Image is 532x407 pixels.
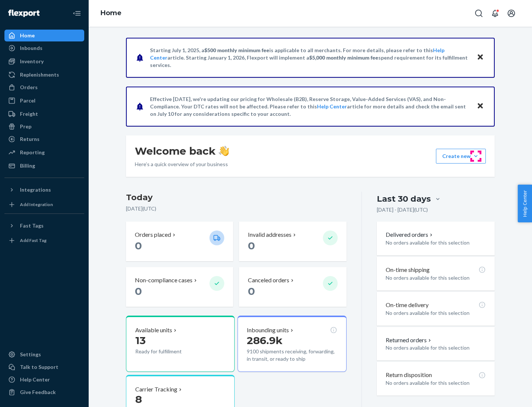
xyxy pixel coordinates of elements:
[20,376,50,383] div: Help Center
[126,205,347,212] p: [DATE] ( UTC )
[95,3,127,24] ol: breadcrumbs
[135,285,142,297] span: 0
[518,185,532,222] button: Help Center
[20,58,44,65] div: Inventory
[135,334,146,347] span: 13
[4,220,84,232] button: Fast Tags
[4,184,84,196] button: Integrations
[126,192,347,203] h3: Today
[135,393,142,406] span: 8
[135,231,171,239] p: Orders placed
[150,47,470,69] p: Starting July 1, 2025, a is applicable to all merchants. For more details, please refer to this a...
[135,239,142,252] span: 0
[4,121,84,132] a: Prep
[20,186,51,194] div: Integrations
[377,206,428,213] p: [DATE] - [DATE] ( UTC )
[386,266,430,274] p: On-time shipping
[4,199,84,211] a: Add Integration
[239,222,346,261] button: Invalid addresses 0
[4,235,84,246] a: Add Fast Tag
[100,9,122,17] a: Home
[135,385,177,394] p: Carrier Tracking
[4,361,84,373] a: Talk to Support
[135,276,192,285] p: Non-compliance cases
[20,237,47,243] div: Add Fast Tag
[471,6,486,21] button: Open Search Box
[20,71,59,78] div: Replenishments
[135,161,229,168] p: Here’s a quick overview of your business
[475,101,485,112] button: Close
[20,123,31,130] div: Prep
[126,316,235,372] button: Available units13Ready for fulfillment
[317,103,347,110] a: Help Center
[436,149,486,164] button: Create new
[386,274,486,282] p: No orders available for this selection
[8,10,40,17] img: Flexport logo
[386,379,486,387] p: No orders available for this selection
[20,110,38,118] div: Freight
[20,44,42,52] div: Inbounds
[4,81,84,93] a: Orders
[247,326,289,334] p: Inbounding units
[386,371,432,379] p: Return disposition
[386,239,486,246] p: No orders available for this selection
[204,47,269,53] span: $500 monthly minimum fee
[248,239,255,252] span: 0
[135,326,172,334] p: Available units
[20,162,35,169] div: Billing
[20,388,56,396] div: Give Feedback
[504,6,519,21] button: Open account menu
[386,344,486,351] p: No orders available for this selection
[386,301,429,309] p: On-time delivery
[386,231,434,239] button: Delivered orders
[20,363,58,371] div: Talk to Support
[135,144,229,158] h1: Welcome back
[4,95,84,107] a: Parcel
[69,6,84,21] button: Close Navigation
[377,193,431,205] div: Last 30 days
[4,374,84,386] a: Help Center
[248,276,289,285] p: Canceled orders
[20,84,38,91] div: Orders
[20,97,35,104] div: Parcel
[475,52,485,63] button: Close
[248,285,255,297] span: 0
[4,147,84,158] a: Reporting
[386,336,433,344] button: Returned orders
[150,95,470,118] p: Effective [DATE], we're updating our pricing for Wholesale (B2B), Reserve Storage, Value-Added Se...
[126,222,233,261] button: Orders placed 0
[247,334,283,347] span: 286.9k
[20,201,53,208] div: Add Integration
[20,32,35,39] div: Home
[4,55,84,67] a: Inventory
[4,349,84,360] a: Settings
[20,149,45,156] div: Reporting
[238,316,346,372] button: Inbounding units286.9k9100 shipments receiving, forwarding, in transit, or ready to ship
[135,348,204,355] p: Ready for fulfillment
[4,108,84,120] a: Freight
[4,133,84,145] a: Returns
[219,146,229,156] img: hand-wave emoji
[239,267,346,307] button: Canceled orders 0
[4,160,84,172] a: Billing
[4,69,84,81] a: Replenishments
[20,135,40,143] div: Returns
[4,386,84,398] button: Give Feedback
[4,30,84,41] a: Home
[247,348,337,363] p: 9100 shipments receiving, forwarding, in transit, or ready to ship
[248,231,291,239] p: Invalid addresses
[386,309,486,317] p: No orders available for this selection
[309,54,378,61] span: $5,000 monthly minimum fee
[20,351,41,358] div: Settings
[4,42,84,54] a: Inbounds
[488,6,502,21] button: Open notifications
[126,267,233,307] button: Non-compliance cases 0
[20,222,44,229] div: Fast Tags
